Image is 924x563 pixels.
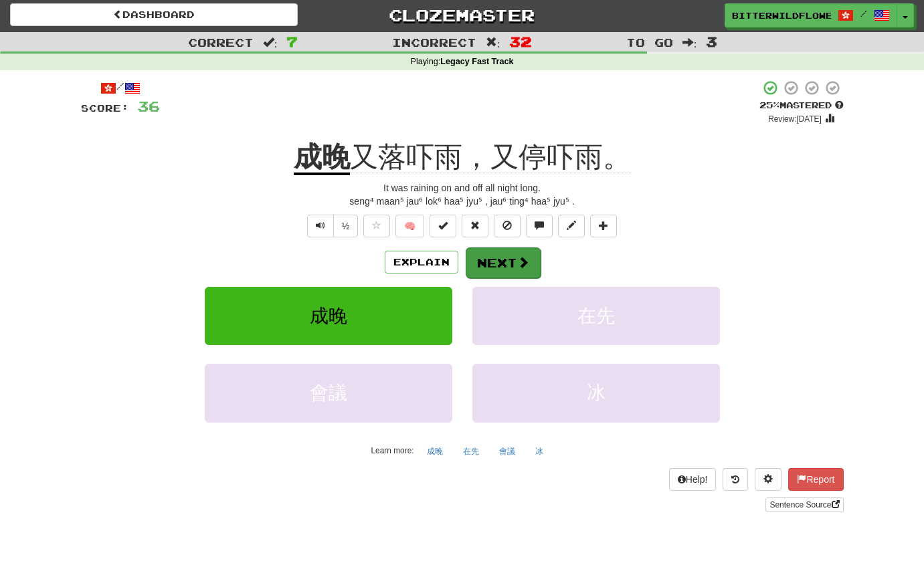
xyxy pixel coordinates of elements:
button: Play sentence audio (ctl+space) [307,215,334,237]
button: 冰 [528,441,551,461]
span: / [860,9,867,18]
button: Explain [385,251,458,273]
button: Reset to 0% Mastered (alt+r) [462,215,488,237]
button: 冰 [472,364,720,422]
button: 🧠 [395,215,424,237]
span: To go [626,35,673,49]
button: Add to collection (alt+a) [590,215,617,237]
button: 成晚 [205,287,452,345]
button: Report [788,468,843,491]
strong: Legacy Fast Track [440,57,513,66]
div: It was raining on and off all night long. [81,181,844,195]
span: 在先 [577,306,615,326]
div: seng⁴ maan⁵ jau⁶ lok⁶ haa⁵ jyu⁵ , jau⁶ ting⁴ haa⁵ jyu⁵ . [81,195,844,208]
span: : [486,37,500,48]
button: 會議 [205,364,452,422]
span: Correct [188,35,254,49]
span: 會議 [310,382,347,403]
button: 會議 [492,441,523,461]
button: Favorite sentence (alt+f) [363,215,390,237]
span: 3 [706,33,717,49]
span: 冰 [587,382,606,403]
small: Review: [DATE] [768,114,822,124]
a: BitterWildflower6566 / [725,3,897,27]
u: 成晚 [294,141,350,175]
button: Set this sentence to 100% Mastered (alt+m) [430,215,456,237]
button: Edit sentence (alt+d) [558,215,585,237]
span: 32 [509,33,532,49]
button: Round history (alt+y) [723,468,748,491]
button: 在先 [472,287,720,345]
button: 在先 [456,441,486,461]
button: Discuss sentence (alt+u) [526,215,553,237]
span: : [682,37,697,48]
div: Mastered [759,100,844,112]
button: 成晚 [420,441,450,461]
button: Ignore sentence (alt+i) [494,215,521,237]
a: Clozemaster [318,3,606,27]
div: Text-to-speech controls [304,215,359,237]
span: 又落吓雨，又停吓雨。 [350,141,631,173]
a: Dashboard [10,3,298,26]
button: Next [466,247,541,278]
span: BitterWildflower6566 [732,9,831,21]
div: / [81,80,160,96]
button: Help! [669,468,717,491]
span: 25 % [759,100,779,110]
span: 7 [286,33,298,49]
a: Sentence Source [765,497,843,512]
span: Score: [81,102,129,114]
small: Learn more: [371,446,413,455]
span: : [263,37,278,48]
span: 成晚 [310,306,347,326]
button: ½ [333,215,359,237]
span: 36 [137,98,160,114]
span: Incorrect [392,35,476,49]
